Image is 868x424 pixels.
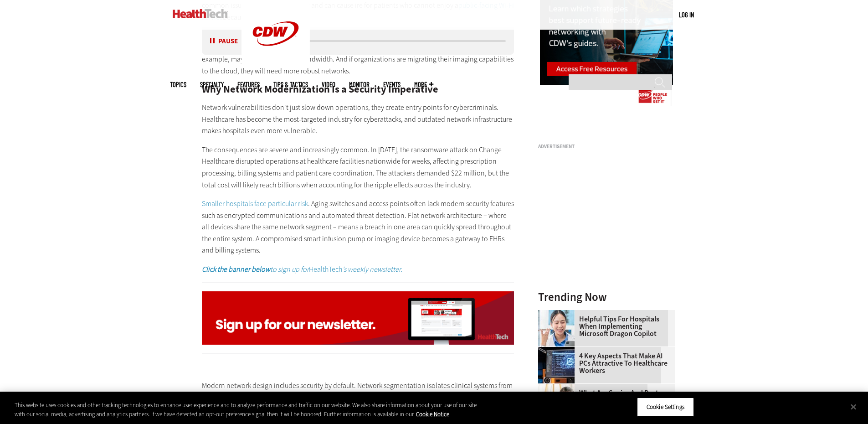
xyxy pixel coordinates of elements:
a: Video [322,81,335,88]
span: Topics [170,81,186,88]
p: Network vulnerabilities don't just slow down operations, they create entry points for cybercrimin... [202,102,514,137]
img: Home [173,9,228,18]
button: Close [843,397,863,417]
a: 4 Key Aspects That Make AI PCs Attractive to Healthcare Workers [538,352,669,374]
iframe: advertisement [538,153,675,267]
a: Log in [679,10,694,19]
h3: Trending Now [538,291,675,303]
a: MonITor [349,81,370,88]
img: Desktop monitor with brain AI concept [538,347,575,383]
a: What Are Senior and Post-Acute Care Organizations’ Top Technology Priorities [DATE]? [538,389,669,419]
a: Older person using tablet [538,384,579,391]
a: Features [237,81,260,88]
p: . Aging switches and access points often lack modern security features such as encrypted communic... [202,198,514,256]
a: More information about your privacy [416,410,449,418]
a: Desktop monitor with brain AI concept [538,347,579,354]
em: ’s weekly newsletter. [342,264,402,274]
a: Events [383,81,401,88]
span: Specialty [200,81,224,88]
em: to sign up for [202,264,309,274]
img: Doctor using phone to dictate to tablet [538,310,575,346]
div: This website uses cookies and other tracking technologies to enhance user experience and to analy... [15,401,478,419]
h3: Advertisement [538,144,675,149]
a: Smaller hospitals face particular risk [202,199,308,208]
a: CDW [241,60,310,70]
a: Doctor using phone to dictate to tablet [538,310,579,317]
a: Tips & Tactics [273,81,308,88]
img: Older person using tablet [538,384,575,420]
p: The consequences are severe and increasingly common. In [DATE], the ransomware attack on Change H... [202,144,514,191]
span: More [414,81,433,88]
a: Click the banner belowto sign up forHealthTech’s weekly newsletter. [202,264,402,274]
strong: Click the banner below [202,264,270,274]
img: ht_newsletter_animated_q424_signup_desktop [202,291,514,345]
div: User menu [679,10,694,20]
button: Cookie Settings [637,398,694,417]
a: Helpful Tips for Hospitals When Implementing Microsoft Dragon Copilot [538,315,669,337]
